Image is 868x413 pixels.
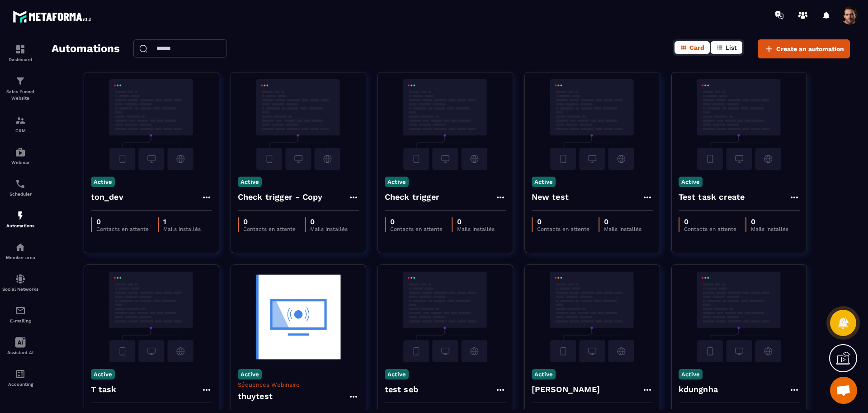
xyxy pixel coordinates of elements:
[684,217,736,226] p: 0
[163,226,201,232] p: Mails installés
[751,217,788,226] p: 0
[238,272,359,362] img: automation-background
[2,89,38,101] p: Sales Funnel Website
[830,377,857,404] div: Mở cuộc trò chuyện
[52,39,120,58] h2: Automations
[385,79,506,170] img: automation-background
[2,140,38,172] a: automationsautomationsWebinar
[532,191,569,203] h4: New test
[15,76,26,86] img: formation
[2,318,38,323] p: E-mailing
[91,383,117,396] h4: T task
[751,226,788,232] p: Mails installés
[15,305,26,316] img: email
[532,79,653,170] img: automation-background
[2,69,38,108] a: formationformationSales Funnel Website
[15,147,26,158] img: automations
[390,226,443,232] p: Contacts en attente
[2,192,38,197] p: Scheduler
[238,381,359,388] p: Séquences Webinaire
[238,177,262,187] p: Active
[91,79,212,170] img: automation-background
[385,369,409,379] p: Active
[15,369,26,379] img: accountant
[243,217,296,226] p: 0
[2,298,38,330] a: emailemailE-mailing
[238,191,323,203] h4: Check trigger - Copy
[13,8,94,25] img: logo
[310,217,348,226] p: 0
[2,128,38,133] p: CRM
[238,390,273,403] h4: thuytest
[537,217,590,226] p: 0
[163,217,201,226] p: 1
[2,57,38,62] p: Dashboard
[2,350,38,355] p: Assistant AI
[2,382,38,387] p: Accounting
[2,235,38,267] a: automationsautomationsMember area
[679,272,800,362] img: automation-background
[15,178,26,189] img: scheduler
[532,383,600,396] h4: [PERSON_NAME]
[2,362,38,394] a: accountantaccountantAccounting
[537,226,590,232] p: Contacts en attente
[91,272,212,362] img: automation-background
[2,255,38,260] p: Member area
[2,37,38,69] a: formationformationDashboard
[15,44,26,55] img: formation
[679,369,703,379] p: Active
[604,226,642,232] p: Mails installés
[679,191,745,203] h4: Test task create
[15,115,26,126] img: formation
[532,177,556,187] p: Active
[2,108,38,140] a: formationformationCRM
[96,217,149,226] p: 0
[711,41,742,54] button: List
[2,330,38,362] a: Assistant AI
[385,191,440,203] h4: Check trigger
[385,383,419,396] h4: test seb
[2,287,38,292] p: Social Networks
[238,79,359,170] img: automation-background
[758,39,850,58] button: Create an automation
[776,44,844,53] span: Create an automation
[15,210,26,221] img: automations
[689,44,704,51] span: Card
[91,177,115,187] p: Active
[726,44,737,51] span: List
[385,177,409,187] p: Active
[675,41,710,54] button: Card
[91,369,115,379] p: Active
[385,272,506,362] img: automation-background
[2,203,38,235] a: automationsautomationsAutomations
[457,217,495,226] p: 0
[2,172,38,203] a: schedulerschedulerScheduler
[96,226,149,232] p: Contacts en attente
[2,223,38,228] p: Automations
[91,191,123,203] h4: ton_dev
[679,177,703,187] p: Active
[684,226,736,232] p: Contacts en attente
[243,226,296,232] p: Contacts en attente
[457,226,495,232] p: Mails installés
[2,267,38,298] a: social-networksocial-networkSocial Networks
[310,226,348,232] p: Mails installés
[390,217,443,226] p: 0
[2,160,38,165] p: Webinar
[532,272,653,362] img: automation-background
[679,79,800,170] img: automation-background
[15,274,26,284] img: social-network
[532,369,556,379] p: Active
[15,242,26,253] img: automations
[679,383,718,396] h4: kdungnha
[238,369,262,379] p: Active
[604,217,642,226] p: 0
